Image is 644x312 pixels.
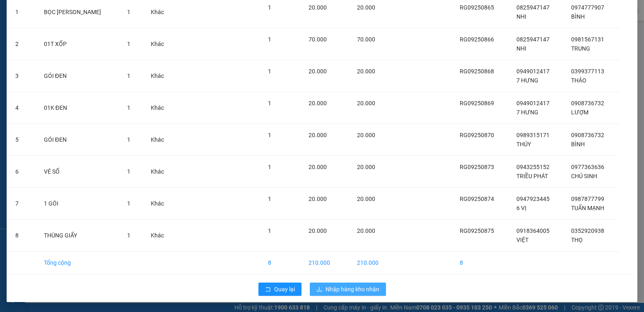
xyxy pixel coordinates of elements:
[516,77,538,84] span: 7 HƯNG
[460,68,494,75] span: RG09250868
[268,100,271,106] span: 1
[571,237,583,243] span: THỌ
[309,132,327,138] span: 20.000
[516,132,550,138] span: 0989315171
[144,220,176,252] td: Khác
[571,109,589,116] span: LƯỢM
[309,68,327,75] span: 20.000
[258,283,301,296] button: rollbackQuay lại
[37,124,121,156] td: GÓI ĐEN
[516,4,550,11] span: 0825947147
[37,60,121,92] td: GÓI ĐEN
[571,227,604,234] span: 0352920938
[9,124,37,156] td: 5
[357,132,375,138] span: 20.000
[453,252,509,274] td: 8
[357,196,375,202] span: 20.000
[516,36,550,43] span: 0825947147
[516,13,526,20] span: NHI
[127,168,130,175] span: 1
[516,141,531,148] span: THÚY
[309,36,327,43] span: 70.000
[37,156,121,188] td: VÉ SỐ
[357,227,375,234] span: 20.000
[9,60,37,92] td: 3
[268,227,271,234] span: 1
[309,100,327,106] span: 20.000
[460,100,494,106] span: RG09250869
[516,196,550,202] span: 0947923445
[516,164,550,170] span: 0943255152
[261,252,302,274] td: 8
[571,164,604,170] span: 0977363636
[460,196,494,202] span: RG09250874
[326,285,379,294] span: Nhập hàng kho nhận
[571,141,585,148] span: BÌNH
[268,4,271,11] span: 1
[127,136,130,143] span: 1
[571,4,604,11] span: 0974777907
[127,9,130,15] span: 1
[316,286,322,293] span: download
[144,28,176,60] td: Khác
[310,283,386,296] button: downloadNhập hàng kho nhận
[127,200,130,207] span: 1
[127,41,130,47] span: 1
[127,104,130,111] span: 1
[516,109,538,116] span: 7 HƯNG
[37,188,121,220] td: 1 GÓI
[571,196,604,202] span: 0987877799
[516,205,526,211] span: 6 VỊ
[460,227,494,234] span: RG09250875
[268,36,271,43] span: 1
[144,92,176,124] td: Khác
[571,173,597,179] span: CHÚ SINH
[9,92,37,124] td: 4
[9,188,37,220] td: 7
[144,124,176,156] td: Khác
[268,68,271,75] span: 1
[127,232,130,239] span: 1
[516,100,550,106] span: 0949012417
[127,73,130,79] span: 1
[268,132,271,138] span: 1
[9,156,37,188] td: 6
[37,220,121,252] td: THÙNG GIẤY
[571,13,585,20] span: BÌNH
[571,205,604,211] span: TUẤN MẠNH
[9,220,37,252] td: 8
[37,252,121,274] td: Tổng cộng
[571,68,604,75] span: 0399377113
[37,92,121,124] td: 01K ĐEN
[571,132,604,138] span: 0908736732
[37,28,121,60] td: 01T XỐP
[357,164,375,170] span: 20.000
[357,68,375,75] span: 20.000
[357,100,375,106] span: 20.000
[274,285,295,294] span: Quay lại
[309,196,327,202] span: 20.000
[516,173,548,179] span: TRIỀU PHÁT
[460,4,494,11] span: RG09250865
[516,227,550,234] span: 0918364005
[571,100,604,106] span: 0908736732
[571,45,590,52] span: TRUNG
[516,45,526,52] span: NHI
[571,36,604,43] span: 0981567131
[460,36,494,43] span: RG09250866
[9,28,37,60] td: 2
[144,156,176,188] td: Khác
[460,164,494,170] span: RG09250873
[309,4,327,11] span: 20.000
[460,132,494,138] span: RG09250870
[357,36,375,43] span: 70.000
[350,252,392,274] td: 210.000
[268,164,271,170] span: 1
[309,227,327,234] span: 20.000
[144,60,176,92] td: Khác
[516,237,528,243] span: VIỆT
[309,164,327,170] span: 20.000
[265,286,271,293] span: rollback
[571,77,586,84] span: THẢO
[302,252,350,274] td: 210.000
